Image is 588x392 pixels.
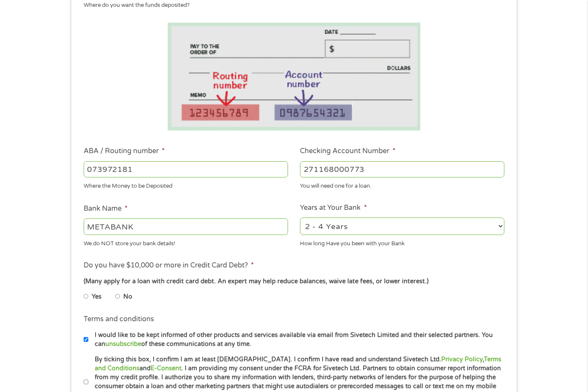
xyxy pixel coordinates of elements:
[92,292,102,302] label: Yes
[84,315,154,324] label: Terms and conditions
[151,365,181,372] a: E-Consent
[300,179,504,191] div: You will need one for a loan.
[95,356,501,372] a: Terms and Conditions
[84,179,288,191] div: Where the Money to be Deposited
[300,203,367,212] label: Years at Your Bank
[168,23,420,131] img: Routing number location
[300,236,504,248] div: How long Have you been with your Bank
[123,292,132,302] label: No
[84,161,288,177] input: 263177916
[84,277,504,286] div: (Many apply for a loan with credit card debt. An expert may help reduce balances, waive late fees...
[84,204,128,213] label: Bank Name
[84,147,165,156] label: ABA / Routing number
[300,147,395,156] label: Checking Account Number
[84,236,288,248] div: We do NOT store your bank details!
[441,356,483,363] a: Privacy Policy
[84,261,254,270] label: Do you have $10,000 or more in Credit Card Debt?
[88,331,507,349] label: I would like to be kept informed of other products and services available via email from Sivetech...
[84,1,498,10] div: Where do you want the funds deposited?
[105,340,141,348] a: unsubscribe
[300,161,504,177] input: 345634636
